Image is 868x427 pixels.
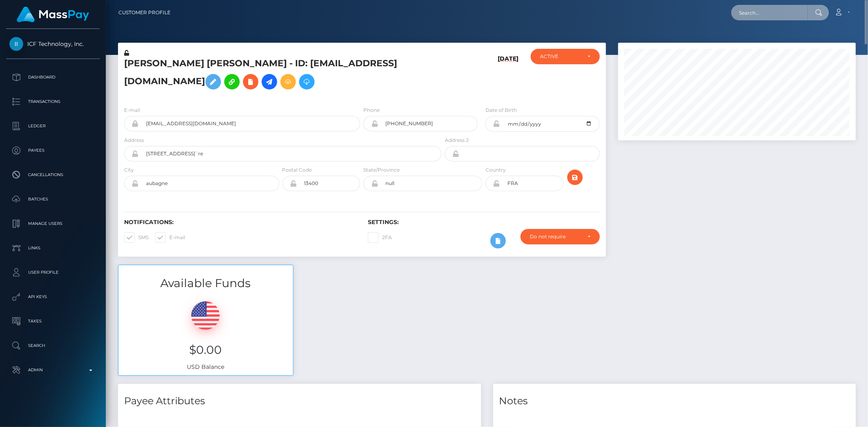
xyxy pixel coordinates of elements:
[6,287,100,307] a: API Keys
[498,55,518,96] h6: [DATE]
[191,301,220,330] img: USD.png
[124,394,475,408] h4: Payee Attributes
[368,219,599,226] h6: Settings:
[6,335,100,356] a: Search
[9,340,96,352] p: Search
[9,144,96,157] p: Payees
[9,96,96,108] p: Transactions
[9,364,96,376] p: Admin
[6,311,100,331] a: Taxes
[125,342,287,358] h3: $0.00
[531,49,600,64] button: ACTIVE
[124,166,134,174] label: City
[6,67,100,87] a: Dashboard
[6,165,100,185] a: Cancellations
[363,107,380,114] label: Phone
[17,7,89,22] img: MassPay Logo
[9,37,23,51] img: ICF Technology, Inc.
[520,229,600,244] button: Do not require
[368,232,392,243] label: 2FA
[9,315,96,327] p: Taxes
[6,116,100,136] a: Ledger
[6,40,100,48] span: ICF Technology, Inc.
[9,291,96,303] p: API Keys
[155,232,185,243] label: E-mail
[9,242,96,254] p: Links
[9,266,96,279] p: User Profile
[9,71,96,83] p: Dashboard
[118,4,171,21] a: Customer Profile
[124,219,356,226] h6: Notifications:
[262,74,277,89] a: Initiate Payout
[540,53,581,60] div: ACTIVE
[499,394,850,408] h4: Notes
[282,166,312,174] label: Postal Code
[6,91,100,112] a: Transactions
[9,169,96,181] p: Cancellations
[6,262,100,283] a: User Profile
[124,137,144,144] label: Address
[445,137,469,144] label: Address 2
[124,57,437,94] h5: [PERSON_NAME] [PERSON_NAME] - ID: [EMAIL_ADDRESS][DOMAIN_NAME]
[6,213,100,234] a: Manage Users
[530,233,581,240] div: Do not require
[118,275,293,291] h3: Available Funds
[6,360,100,380] a: Admin
[485,107,517,114] label: Date of Birth
[124,232,149,243] label: SMS
[731,5,808,20] input: Search...
[9,120,96,132] p: Ledger
[363,166,400,174] label: State/Province
[118,291,293,375] div: USD Balance
[6,238,100,258] a: Links
[9,218,96,230] p: Manage Users
[9,193,96,205] p: Batches
[485,166,506,174] label: Country
[6,140,100,161] a: Payees
[124,107,140,114] label: E-mail
[6,189,100,209] a: Batches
